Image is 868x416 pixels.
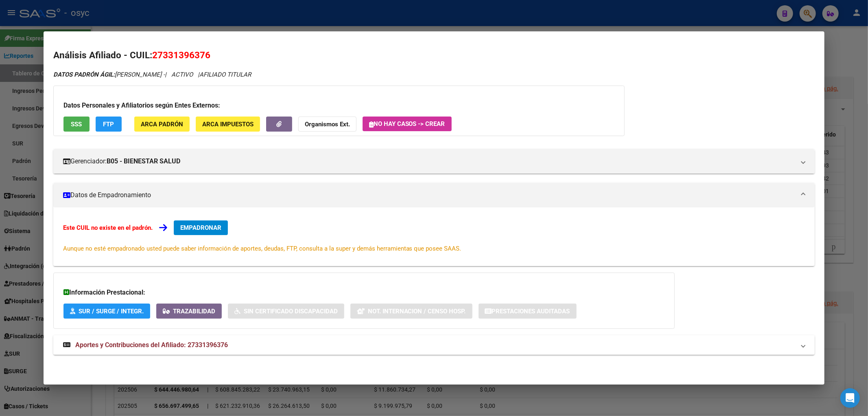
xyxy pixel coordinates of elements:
[350,304,472,319] button: Not. Internacion / Censo Hosp.
[53,71,165,78] span: [PERSON_NAME] -
[71,121,82,128] span: SSS
[63,288,665,297] h3: Información Prestacional:
[75,341,228,349] span: Aportes y Contribuciones del Afiliado: 27331396376
[63,156,796,166] mat-panel-title: Gerenciador:
[152,50,210,60] span: 27331396376
[174,220,228,235] button: EMPADRONAR
[96,117,122,132] button: FTP
[107,156,180,166] strong: B05 - BIENESTAR SALUD
[63,224,153,231] strong: Este CUIL no existe en el padrón.
[79,308,144,315] span: SUR / SURGE / INTEGR.
[199,71,251,78] span: AFILIADO TITULAR
[134,117,190,132] button: ARCA Padrón
[103,121,114,128] span: FTP
[840,388,860,408] div: Open Intercom Messenger
[298,117,356,132] button: Organismos Ext.
[141,121,183,128] span: ARCA Padrón
[180,224,221,231] span: EMPADRONAR
[228,304,344,319] button: Sin Certificado Discapacidad
[363,117,452,131] button: No hay casos -> Crear
[63,190,796,200] mat-panel-title: Datos de Empadronamiento
[492,308,570,315] span: Prestaciones Auditadas
[63,245,461,252] span: Aunque no esté empadronado usted puede saber información de aportes, deudas, FTP, consulta a la s...
[244,308,338,315] span: Sin Certificado Discapacidad
[63,101,614,110] h3: Datos Personales y Afiliatorios según Entes Externos:
[369,120,445,128] span: No hay casos -> Crear
[53,207,815,266] div: Datos de Empadronamiento
[305,121,350,128] strong: Organismos Ext.
[53,335,815,355] mat-expansion-panel-header: Aportes y Contribuciones del Afiliado: 27331396376
[63,304,150,319] button: SUR / SURGE / INTEGR.
[368,308,466,315] span: Not. Internacion / Censo Hosp.
[202,121,254,128] span: ARCA Impuestos
[53,71,115,78] strong: DATOS PADRÓN ÁGIL:
[53,71,251,78] i: | ACTIVO |
[53,48,815,62] h2: Análisis Afiliado - CUIL:
[53,183,815,207] mat-expansion-panel-header: Datos de Empadronamiento
[63,117,90,132] button: SSS
[156,304,222,319] button: Trazabilidad
[479,304,577,319] button: Prestaciones Auditadas
[196,117,260,132] button: ARCA Impuestos
[173,308,215,315] span: Trazabilidad
[53,149,815,174] mat-expansion-panel-header: Gerenciador:B05 - BIENESTAR SALUD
